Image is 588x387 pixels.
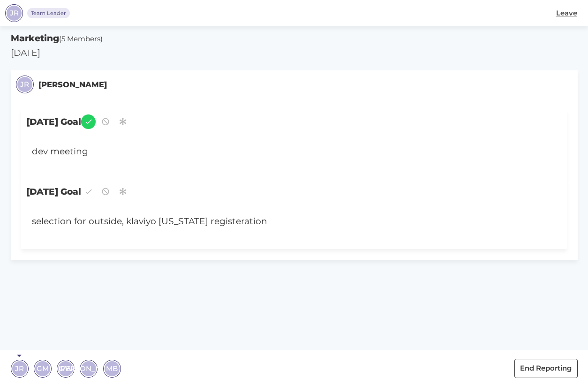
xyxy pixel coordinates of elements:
div: selection for outside, klaviyo [US_STATE] registeration [26,210,517,234]
span: [DATE] Goal [21,109,567,134]
span: JR [20,79,29,90]
span: (5 Members) [59,34,103,43]
span: JR [10,8,19,19]
div: dev meeting [26,140,517,164]
span: MB [106,363,118,374]
p: [DATE] [11,46,578,60]
span: End Reporting [520,363,572,374]
button: End Reporting [514,359,578,378]
span: [PERSON_NAME] [58,363,120,374]
small: [PERSON_NAME] [38,79,107,91]
span: GM [37,363,49,374]
button: Leave [550,4,583,23]
h5: Marketing [11,32,578,45]
span: Team Leader [31,9,66,17]
span: JR [15,363,24,374]
span: [DATE] Goal [21,179,567,204]
span: Leave [556,8,577,19]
